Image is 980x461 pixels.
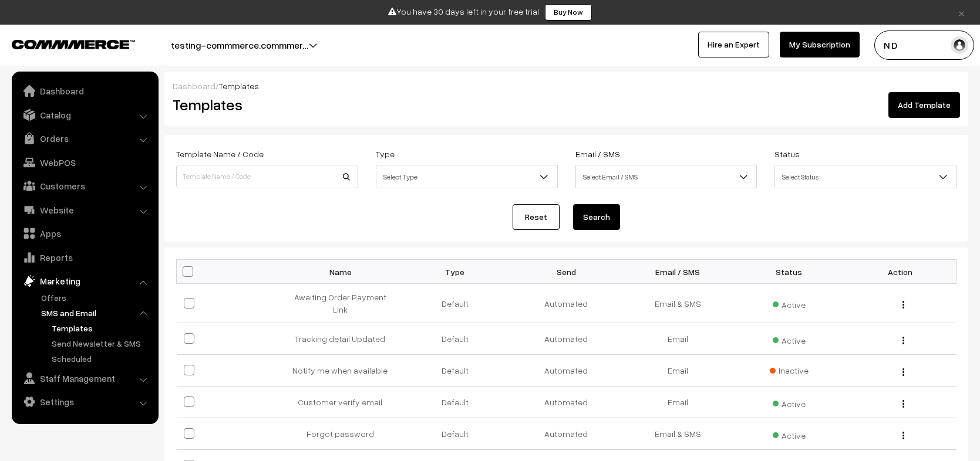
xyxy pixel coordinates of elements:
[15,80,154,101] a: Dashboard
[511,418,622,450] td: Automated
[773,395,806,410] span: Active
[15,199,154,221] a: Website
[176,148,264,160] label: Template Name / Code
[511,323,622,355] td: Automated
[15,128,154,149] a: Orders
[780,32,860,57] a: My Subscription
[733,260,845,284] th: Status
[38,291,154,304] a: Offers
[12,40,135,49] img: COMMMERCE
[15,247,154,268] a: Reports
[902,400,904,408] img: Menu
[573,204,620,230] button: Search
[545,4,592,21] a: Buy Now
[954,5,969,19] a: ×
[622,284,733,323] td: Email & SMS
[511,387,622,418] td: Automated
[288,260,399,284] th: Name
[902,432,904,439] img: Menu
[176,165,358,188] input: Template Name / Code
[902,301,904,309] img: Menu
[511,260,622,284] th: Send
[622,323,733,355] td: Email
[38,307,154,319] a: SMS and Email
[888,92,960,118] a: Add Template
[698,32,769,57] a: Hire an Expert
[15,175,154,196] a: Customers
[376,167,557,187] span: Select Type
[12,36,114,50] a: COMMMERCE
[376,165,558,188] span: Select Type
[773,296,806,311] span: Active
[775,167,956,187] span: Select Status
[902,337,904,344] img: Menu
[219,81,259,91] span: Templates
[15,270,154,291] a: Marketing
[874,30,974,60] button: N D
[15,391,154,412] a: Settings
[399,284,511,323] td: Default
[511,284,622,323] td: Automated
[773,426,806,442] span: Active
[15,152,154,173] a: WebPOS
[575,148,620,160] label: Email / SMS
[49,352,154,365] a: Scheduled
[399,387,511,418] td: Default
[376,148,395,160] label: Type
[288,284,399,323] td: Awaiting Order Payment Link
[774,148,800,160] label: Status
[288,355,399,387] td: Notify me when available
[951,36,968,54] img: user
[622,355,733,387] td: Email
[576,167,757,187] span: Select Email / SMS
[399,260,511,284] th: Type
[773,331,806,347] span: Active
[49,322,154,334] a: Templates
[774,165,957,188] span: Select Status
[399,355,511,387] td: Default
[511,355,622,387] td: Automated
[173,80,960,92] div: /
[513,204,560,230] a: Reset
[902,368,904,376] img: Menu
[845,260,957,284] th: Action
[288,387,399,418] td: Customer verify email
[622,418,733,450] td: Email & SMS
[4,4,976,21] div: You have 30 days left in your free trial
[399,418,511,450] td: Default
[15,223,154,244] a: Apps
[575,165,757,188] span: Select Email / SMS
[288,418,399,450] td: Forgot password
[15,368,154,389] a: Staff Management
[49,337,154,350] a: Send Newsletter & SMS
[288,323,399,355] td: Tracking detail Updated
[15,104,154,126] a: Catalog
[622,260,733,284] th: Email / SMS
[173,96,558,114] h2: Templates
[130,30,349,60] button: testing-commmerce.commmer…
[399,323,511,355] td: Default
[173,81,215,91] a: Dashboard
[770,364,809,377] span: Inactive
[622,387,733,418] td: Email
